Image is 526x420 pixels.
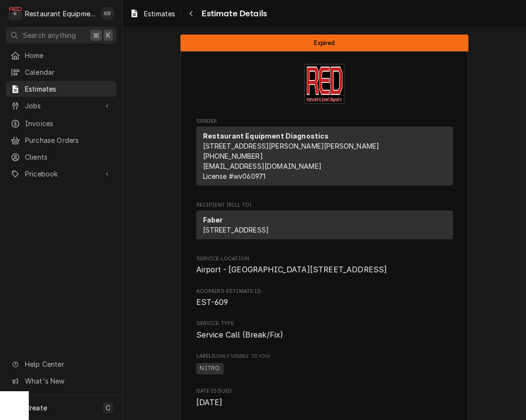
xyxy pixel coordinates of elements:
span: [DATE] [196,398,223,407]
span: Invoices [25,118,112,128]
span: Roopairs Estimate ID [196,297,453,308]
a: Go to Jobs [6,98,117,114]
span: License # wv060971 [203,172,266,180]
span: NITRO [196,363,224,374]
span: Search anything [23,30,76,40]
div: Service Type [196,320,453,340]
span: Sender [196,117,453,125]
a: Purchase Orders [6,132,117,148]
span: [STREET_ADDRESS] [203,226,269,234]
div: Roopairs Estimate ID [196,288,453,308]
img: Logo [304,64,345,104]
div: Estimate Recipient [196,201,453,244]
a: Estimates [126,6,179,22]
span: K [106,30,110,40]
span: Estimates [25,84,112,94]
span: Service Type [196,320,453,327]
span: Estimates [144,9,175,19]
span: Estimate Details [199,7,267,20]
span: [STREET_ADDRESS][PERSON_NAME][PERSON_NAME] [203,142,380,150]
span: Create [25,404,47,412]
div: Recipient (Bill To) [196,210,453,239]
a: Go to Help Center [6,356,117,372]
a: Estimates [6,81,117,97]
div: Kelli Robinette's Avatar [101,7,114,20]
span: (Only Visible to You) [215,353,270,359]
span: Date Issued [196,397,453,408]
span: Airport - [GEOGRAPHIC_DATA][STREET_ADDRESS] [196,265,387,274]
span: EST-609 [196,298,228,307]
span: Service Type [196,329,453,341]
span: Expired [314,40,335,46]
span: Help Center [25,359,111,369]
a: Calendar [6,64,117,80]
a: Home [6,47,117,63]
span: Labels [196,352,453,360]
strong: Restaurant Equipment Diagnostics [203,132,329,140]
div: Status [180,35,468,51]
div: KR [101,7,114,20]
span: Home [25,50,112,60]
div: R [9,7,22,20]
span: [object Object] [196,362,453,376]
span: Service Call (Break/Fix) [196,330,284,339]
span: Calendar [25,67,112,77]
span: ⌘ [93,30,99,40]
div: Recipient (Bill To) [196,210,453,243]
span: Jobs [25,101,97,111]
div: Sender [196,127,453,186]
span: Clients [25,152,112,162]
div: Restaurant Equipment Diagnostics [25,9,96,19]
div: Sender [196,127,453,189]
button: Search anything⌘K [6,27,117,44]
a: Invoices [6,116,117,131]
span: Roopairs Estimate ID [196,288,453,295]
a: Clients [6,149,117,165]
a: Go to What's New [6,373,117,389]
div: [object Object] [196,352,453,376]
span: Recipient (Bill To) [196,201,453,209]
a: [EMAIL_ADDRESS][DOMAIN_NAME] [203,162,322,170]
span: C [106,403,110,413]
span: Date Issued [196,387,453,395]
span: Service Location [196,255,453,263]
div: Restaurant Equipment Diagnostics's Avatar [9,7,22,20]
span: Service Location [196,264,453,276]
div: Date Issued [196,387,453,408]
a: Go to Pricebook [6,166,117,182]
div: Estimate Sender [196,117,453,190]
span: What's New [25,376,111,386]
span: Pricebook [25,169,97,179]
strong: Faber [203,216,223,224]
a: [PHONE_NUMBER] [203,152,263,160]
button: Navigate back [183,6,199,21]
span: Purchase Orders [25,135,112,145]
div: Service Location [196,255,453,276]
